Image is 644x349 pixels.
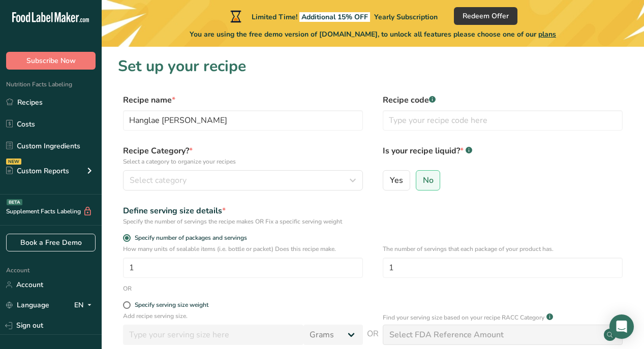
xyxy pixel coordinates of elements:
[123,110,363,131] input: Type your recipe name here
[383,313,544,322] p: Find your serving size based on your recipe RACC Category
[6,166,69,176] div: Custom Reports
[6,234,96,251] a: Book a Free Demo
[390,175,403,185] span: Yes
[123,145,363,166] label: Recipe Category?
[26,55,76,66] span: Subscribe Now
[74,299,96,311] div: EN
[123,284,132,293] div: OR
[374,12,438,22] span: Yearly Subscription
[383,145,623,166] label: Is your recipe liquid?
[454,7,517,25] button: Redeem Offer
[131,234,247,242] span: Specify number of packages and servings
[423,175,434,185] span: No
[123,94,363,106] label: Recipe name
[228,10,438,22] div: Limited Time!
[118,55,628,78] h1: Set up your recipe
[389,329,504,341] div: Select FDA Reference Amount
[123,157,363,166] p: Select a category to organize your recipes
[190,29,556,40] span: You are using the free demo version of [DOMAIN_NAME], to unlock all features please choose one of...
[383,110,623,131] input: Type your recipe code here
[7,199,22,205] div: BETA
[383,94,623,106] label: Recipe code
[6,52,96,70] button: Subscribe Now
[123,244,363,253] p: How many units of sealable items (i.e. bottle or packet) Does this recipe make.
[123,217,363,226] div: Specify the number of servings the recipe makes OR Fix a specific serving weight
[538,29,556,39] span: plans
[123,311,363,321] p: Add recipe serving size.
[383,244,623,253] p: The number of servings that each package of your product has.
[123,325,303,345] input: Type your serving size here
[6,158,21,165] div: NEW
[6,296,49,314] a: Language
[463,11,509,21] span: Redeem Offer
[609,314,634,339] div: Open Intercom Messenger
[130,174,187,186] span: Select category
[123,205,363,217] div: Define serving size details
[123,170,363,191] button: Select category
[299,12,370,22] span: Additional 15% OFF
[135,301,208,309] div: Specify serving size weight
